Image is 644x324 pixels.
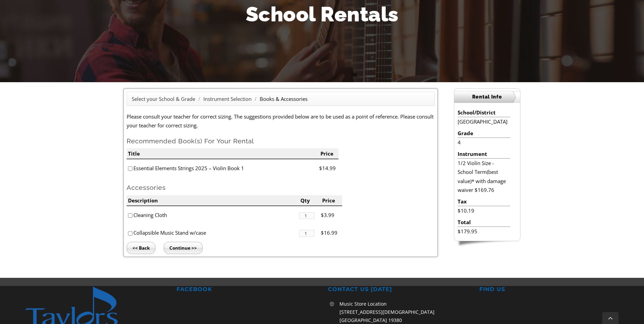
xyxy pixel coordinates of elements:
[127,148,319,159] li: Title
[203,95,252,102] a: Instrument Selection
[328,286,467,293] h2: CONTACT US [DATE]
[197,95,202,102] span: /
[260,94,308,103] li: Books & Accessories
[458,129,510,138] li: Grade
[177,286,316,293] h2: FACEBOOK
[479,286,619,293] h2: FIND US
[132,95,195,102] a: Select your School & Grade
[127,206,299,224] li: Cleaning Cloth
[127,159,319,177] li: Essential Elements Strings 2025 – Violin Book 1
[458,138,510,147] li: 4
[458,218,510,227] li: Total
[127,242,155,254] input: << Back
[127,112,435,130] p: Please consult your teacher for correct sizing. The suggestions provided below are to be used as ...
[458,227,510,236] li: $179.95
[458,117,510,126] li: [GEOGRAPHIC_DATA]
[321,224,343,242] li: $16.99
[127,224,299,242] li: Collapsible Music Stand w/case
[339,300,467,324] p: Music Store Location [STREET_ADDRESS][DEMOGRAPHIC_DATA] [GEOGRAPHIC_DATA] 19380
[321,206,343,224] li: $3.99
[299,195,321,206] li: Qty
[458,159,510,194] li: 1/2 Violin Size - School Term(best value)* with damage waiver $169.76
[127,195,299,206] li: Description
[458,108,510,117] li: School/District
[127,137,435,145] h2: Recommended Book(s) For Your Rental
[321,195,343,206] li: Price
[458,197,510,206] li: Tax
[127,183,435,192] h2: Accessories
[458,149,510,159] li: Instrument
[454,241,520,247] img: sidebar-footer.png
[454,91,520,103] h2: Rental Info
[164,242,203,254] input: Continue >>
[458,206,510,215] li: $10.19
[319,159,338,177] li: $14.99
[319,148,338,159] li: Price
[253,95,258,102] span: /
